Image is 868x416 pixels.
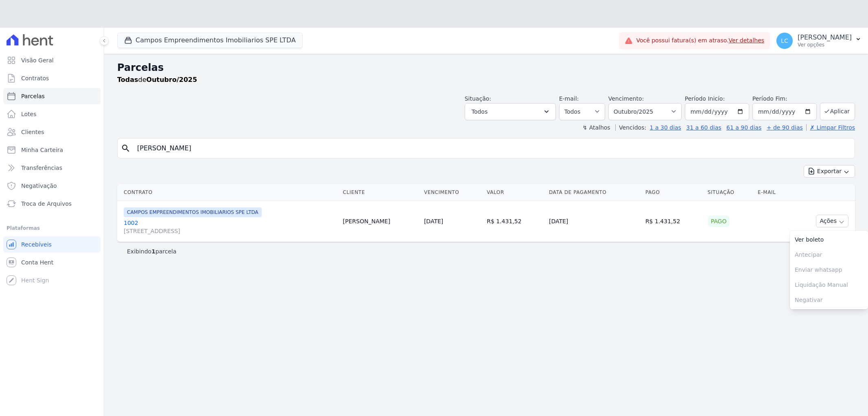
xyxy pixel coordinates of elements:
td: [DATE] [546,200,642,242]
i: search [121,143,131,153]
span: Minha Carteira [21,146,63,154]
button: Todos [465,103,556,120]
div: Plataformas [7,223,97,233]
a: Ver detalhes [729,37,765,44]
td: R$ 1.431,52 [642,200,704,242]
h2: Parcelas [117,60,855,75]
label: Vencidos: [615,124,646,131]
span: Lotes [21,110,37,118]
span: Clientes [21,128,44,136]
span: Recebíveis [21,240,52,249]
input: Buscar por nome do lote ou do cliente [132,140,851,156]
label: ↯ Atalhos [582,124,610,131]
button: LC [PERSON_NAME] Ver opções [770,29,868,52]
button: Aplicar [820,103,855,120]
label: Período Fim: [752,95,817,103]
th: Valor [483,184,546,201]
label: Situação: [465,95,491,102]
span: Contratos [21,74,49,82]
th: Contrato [117,184,340,201]
p: Ver opções [798,42,852,48]
a: Negativação [3,178,101,194]
span: Todos [472,107,488,117]
label: Período Inicío: [685,95,725,102]
span: Transferências [21,164,62,172]
a: Clientes [3,124,101,140]
a: 31 a 60 dias [686,124,721,131]
label: E-mail: [559,95,579,102]
a: ✗ Limpar Filtros [806,124,855,131]
p: Exibindo parcela [127,247,177,255]
strong: Todas [117,76,138,84]
th: Data de Pagamento [546,184,642,201]
span: Parcelas [21,92,45,100]
a: [DATE] [424,218,443,225]
a: 1002[STREET_ADDRESS] [124,219,337,235]
td: R$ 1.431,52 [483,200,546,242]
span: Conta Hent [21,258,53,266]
a: Lotes [3,106,101,122]
a: Ver boleto [790,232,868,247]
th: Situação [704,184,754,201]
span: Negativação [21,182,57,190]
a: Recebíveis [3,236,101,253]
span: CAMPOS EMPREENDIMENTOS IMOBILIARIOS SPE LTDA [124,207,262,217]
span: Visão Geral [21,56,54,64]
div: Pago [708,216,730,227]
th: E-mail [754,184,791,201]
button: Ações [816,215,848,227]
a: + de 90 dias [767,124,803,131]
span: Troca de Arquivos [21,200,72,208]
a: Visão Geral [3,52,101,68]
span: LC [781,38,788,44]
a: 61 a 90 dias [726,124,761,131]
button: Campos Empreendimentos Imobiliarios SPE LTDA [117,33,303,48]
a: Troca de Arquivos [3,196,101,212]
p: de [117,75,197,85]
button: Exportar [804,165,855,178]
a: Parcelas [3,88,101,104]
a: Minha Carteira [3,142,101,158]
a: Conta Hent [3,254,101,271]
a: Contratos [3,70,101,86]
a: Transferências [3,160,101,176]
b: 1 [151,248,155,255]
th: Pago [642,184,704,201]
p: [PERSON_NAME] [798,33,852,42]
th: Cliente [340,184,421,201]
th: Vencimento [421,184,483,201]
label: Vencimento: [608,95,644,102]
iframe: Intercom live chat [8,388,28,408]
a: 1 a 30 dias [650,124,681,131]
strong: Outubro/2025 [146,76,197,84]
td: [PERSON_NAME] [340,200,421,242]
span: Você possui fatura(s) em atraso. [636,36,764,45]
span: [STREET_ADDRESS] [124,227,337,235]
